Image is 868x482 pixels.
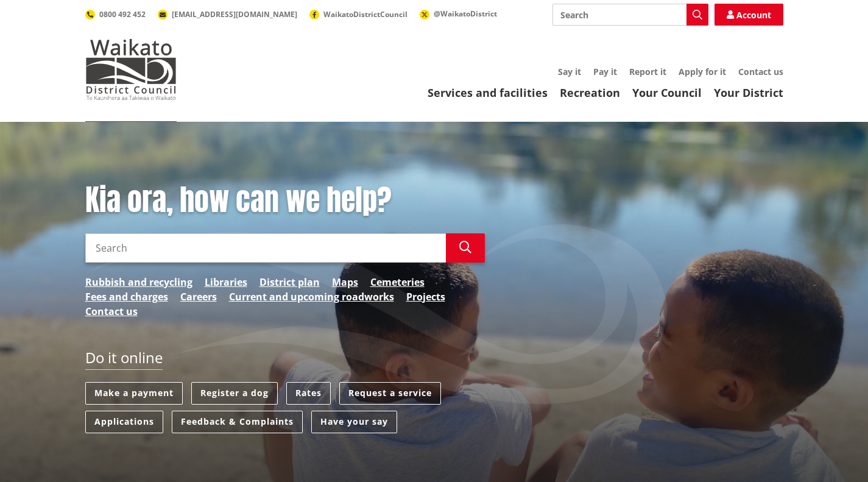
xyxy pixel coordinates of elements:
[85,275,192,289] a: Rubbish and recycling
[205,275,247,289] a: Libraries
[428,85,548,100] a: Services and facilities
[434,9,497,19] span: @WaikatoDistrict
[552,4,708,26] input: Search input
[370,275,425,289] a: Cemeteries
[560,85,620,100] a: Recreation
[632,85,702,100] a: Your Council
[85,349,163,370] h2: Do it online
[99,9,146,19] span: 0800 492 452
[229,289,394,304] a: Current and upcoming roadworks
[172,9,297,19] span: [EMAIL_ADDRESS][DOMAIN_NAME]
[679,66,726,77] a: Apply for it
[311,411,397,433] a: Have your say
[593,66,617,77] a: Pay it
[714,85,783,100] a: Your District
[323,9,408,19] span: WaikatoDistrictCouncil
[172,411,303,433] a: Feedback & Complaints
[332,275,358,289] a: Maps
[259,275,320,289] a: District plan
[420,9,497,19] a: @WaikatoDistrict
[85,233,446,263] input: Search input
[85,382,183,405] a: Make a payment
[715,4,783,26] a: Account
[406,289,445,304] a: Projects
[180,289,217,304] a: Careers
[85,304,138,319] a: Contact us
[85,289,168,304] a: Fees and charges
[286,382,331,405] a: Rates
[85,9,146,19] a: 0800 492 452
[85,183,485,218] h1: Kia ora, how can we help?
[191,382,278,405] a: Register a dog
[85,411,163,433] a: Applications
[309,9,408,19] a: WaikatoDistrictCouncil
[85,39,177,100] img: Waikato District Council - Te Kaunihera aa Takiwaa o Waikato
[629,66,666,77] a: Report it
[558,66,581,77] a: Say it
[339,382,441,405] a: Request a service
[158,9,297,19] a: [EMAIL_ADDRESS][DOMAIN_NAME]
[738,66,783,77] a: Contact us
